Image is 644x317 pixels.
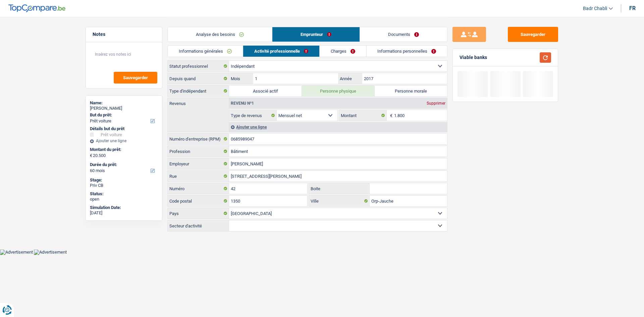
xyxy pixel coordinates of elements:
[309,196,370,206] label: Ville
[90,139,158,143] div: Ajouter une ligne
[90,100,158,106] div: Name:
[460,55,487,60] div: Viable banks
[339,110,387,121] label: Montant
[90,210,158,216] div: [DATE]
[168,171,229,181] label: Rue
[508,27,558,42] button: Sauvegarder
[229,122,447,132] div: Ajouter une ligne
[425,101,447,105] div: Supprimer
[362,73,447,84] input: AAAA
[34,250,67,255] img: Advertisement
[90,112,157,118] label: But du prêt:
[309,183,370,194] label: Boite
[168,134,229,144] label: Numéro d'entreprise (RPM)
[229,86,302,96] label: Associé actif
[168,86,229,96] label: Type d'indépendant
[114,72,157,84] button: Sauvegarder
[168,98,229,106] label: Revenus
[93,32,155,37] h5: Notes
[367,46,447,57] a: Informations personnelles
[90,153,92,158] span: €
[168,61,229,71] label: Statut professionnel
[583,6,607,11] span: Badr Chabli
[168,46,243,57] a: Informations générales
[90,191,158,197] div: Status:
[90,205,158,210] div: Simulation Date:
[168,208,229,219] label: Pays
[90,197,158,202] div: open
[229,110,277,121] label: Type de revenus
[168,158,229,169] label: Employeur
[387,110,394,121] span: €
[168,220,229,231] label: Secteur d'activité
[90,177,158,183] div: Stage:
[338,73,362,84] label: Année
[168,27,272,42] a: Analyse des besoins
[253,73,338,84] input: MM
[90,162,157,167] label: Durée du prêt:
[8,4,65,12] img: TopCompare Logo
[90,147,157,152] label: Montant du prêt:
[229,101,256,105] div: Revenu nº1
[168,183,229,194] label: Numéro
[320,46,366,57] a: Charges
[90,106,158,111] div: [PERSON_NAME]
[629,5,636,11] div: fr
[168,73,229,84] label: Depuis quand
[229,73,253,84] label: Mois
[272,27,360,42] a: Emprunteur
[168,196,229,206] label: Code postal
[360,27,447,42] a: Documents
[123,75,148,80] span: Sauvegarder
[168,146,229,157] label: Profession
[243,46,319,57] a: Activité professionnelle
[302,86,375,96] label: Personne physique
[90,126,158,131] div: Détails but du prêt
[90,183,158,188] div: Priv CB
[578,3,613,14] a: Badr Chabli
[375,86,447,96] label: Personne morale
